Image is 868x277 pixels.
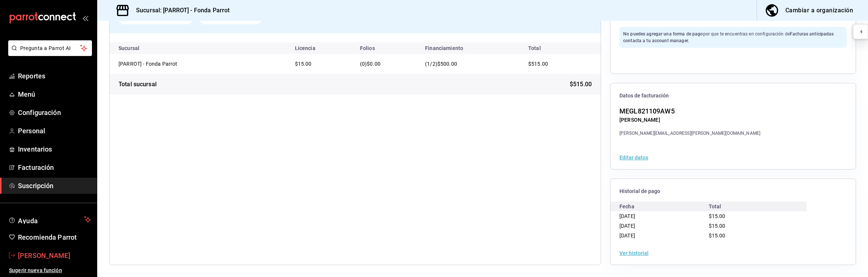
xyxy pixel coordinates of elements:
[709,233,726,239] span: $15.00
[18,144,91,154] span: Inventarios
[5,50,92,57] a: Pregunta a Parrot AI
[18,162,91,172] span: Facturación
[623,31,834,43] span: por que te encuentras en configuración de
[570,80,592,89] span: $515.00
[619,231,709,240] div: [DATE]
[528,61,548,67] span: $515.00
[709,202,798,211] div: Total
[437,61,457,67] span: $500.00
[419,42,519,54] th: Financiamiento
[619,155,648,160] button: Editar datos
[354,54,419,74] td: (0)
[709,223,726,229] span: $15.00
[619,202,709,211] div: Fecha
[20,44,80,52] span: Pregunta a Parrot AI
[18,215,81,224] span: Ayuda
[118,45,160,51] div: Sucursal
[425,60,513,68] div: (1/2)
[118,80,157,89] div: Total sucursal
[619,211,709,221] div: [DATE]
[619,92,847,99] span: Datos de facturación
[619,221,709,231] div: [DATE]
[354,42,419,54] th: Folios
[18,181,91,191] span: Suscripción
[18,89,91,99] span: Menú
[519,42,601,54] th: Total
[709,213,726,219] span: $15.00
[18,108,91,118] span: Configuración
[18,126,91,136] span: Personal
[82,15,88,21] button: open_drawer_menu
[18,232,91,242] span: Recomienda Parrot
[9,267,91,274] span: Sugerir nueva función
[619,250,649,256] button: Ver historial
[130,6,230,15] h3: Sucursal: [PARROT] - Fonda Parrot
[118,60,193,68] div: [PARROT] - Fonda Parrot
[289,42,354,54] th: Licencia
[785,5,853,16] div: Cambiar a organización
[619,116,760,124] div: [PERSON_NAME]
[623,31,703,37] strong: No puedes agregar una forma de pago
[18,250,91,261] span: [PERSON_NAME]
[8,40,92,56] button: Pregunta a Parrot AI
[295,61,312,67] span: $15.00
[619,106,760,116] div: MEGL821109AW5
[367,61,381,67] span: $0.00
[619,188,847,195] span: Historial de pago
[619,130,760,137] div: [PERSON_NAME][EMAIL_ADDRESS][PERSON_NAME][DOMAIN_NAME]
[18,71,91,81] span: Reportes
